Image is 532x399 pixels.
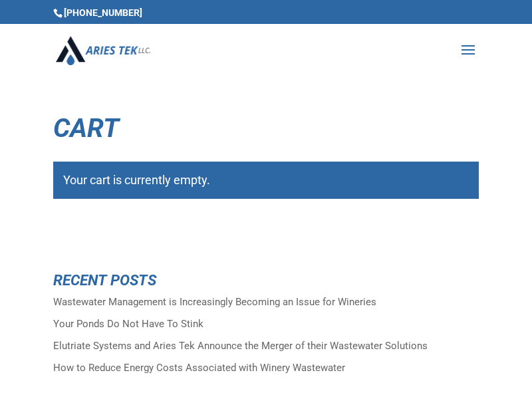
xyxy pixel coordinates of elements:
[53,318,203,330] a: Your Ponds Do Not Have To Stink
[53,162,479,199] div: Your cart is currently empty.
[53,7,142,18] span: [PHONE_NUMBER]
[53,273,479,295] h4: Recent Posts
[56,36,150,65] img: Aries Tek
[53,340,428,352] a: Elutriate Systems and Aries Tek Announce the Merger of their Wastewater Solutions
[53,115,479,148] h1: Cart
[53,223,170,256] a: Return to shop
[53,362,345,374] a: How to Reduce Energy Costs Associated with Winery Wastewater
[53,296,376,308] a: Wastewater Management is Increasingly Becoming an Issue for Wineries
